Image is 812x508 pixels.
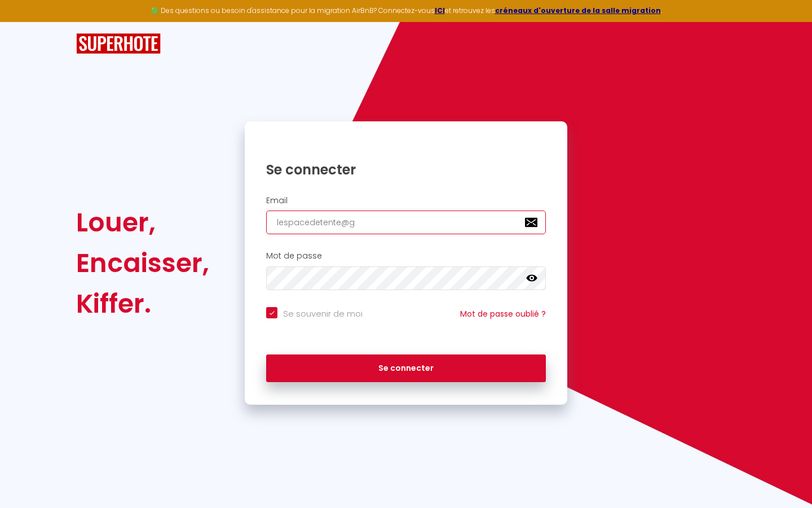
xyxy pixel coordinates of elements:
[76,243,209,283] div: Encaisser,
[9,5,43,38] button: Ouvrir le widget de chat LiveChat
[76,202,209,243] div: Louer,
[76,33,161,54] img: SuperHote logo
[266,161,546,178] h1: Se connecter
[76,283,209,324] div: Kiffer.
[266,211,546,234] input: Ton Email
[266,196,546,205] h2: Email
[266,251,546,261] h2: Mot de passe
[495,6,661,15] a: créneaux d'ouverture de la salle migration
[435,6,445,15] a: ICI
[460,308,546,319] a: Mot de passe oublié ?
[266,354,546,383] button: Se connecter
